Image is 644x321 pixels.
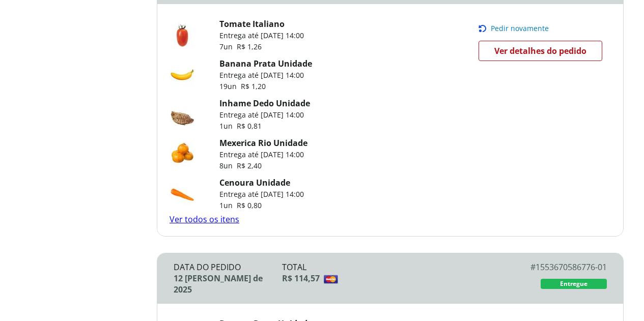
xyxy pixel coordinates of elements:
[237,161,262,170] span: R$ 2,40
[170,214,239,225] a: Ver todos os itens
[170,102,195,127] img: Inhame Dedo Unidade
[237,200,262,210] span: R$ 0,80
[170,62,195,87] img: Banana Prata Unidade
[174,273,282,295] div: 12 [PERSON_NAME] de 2025
[494,43,586,59] span: Ver detalhes do pedido
[560,280,587,288] span: Entregue
[219,31,304,41] p: Entrega até [DATE] 14:00
[39,60,91,67] div: Domain Overview
[219,161,237,170] span: 8 un
[219,58,312,69] a: Banana Prata Unidade
[219,121,237,131] span: 1 un
[219,18,285,30] a: Tomate Italiano
[491,24,549,33] span: Pedir novamente
[219,150,307,160] p: Entrega até [DATE] 14:00
[219,189,304,199] p: Entrega até [DATE] 14:00
[498,261,607,273] div: # 1553670586776-01
[26,26,112,35] div: Domain: [DOMAIN_NAME]
[282,273,499,284] div: R$ 114,57
[113,60,172,67] div: Keywords by Traffic
[219,110,310,120] p: Entrega até [DATE] 14:00
[170,22,195,48] img: Tomate Italiano
[479,24,609,33] button: Pedir novamente
[16,26,24,35] img: website_grey.svg
[479,41,602,61] a: Ver detalhes do pedido
[174,261,282,273] div: Data do Pedido
[170,141,195,167] img: Mexerica Rio Unidade
[219,70,312,80] p: Entrega até [DATE] 14:00
[219,137,307,149] a: Mexerica Rio Unidade
[282,261,499,273] div: Total
[27,59,36,67] img: tab_domain_overview_orange.svg
[219,200,237,210] span: 1 un
[170,181,195,207] img: Cenoura Unidade
[219,177,290,188] a: Cenoura Unidade
[29,16,50,24] div: v 4.0.25
[241,81,266,91] span: R$ 1,20
[219,98,310,109] a: Inhame Dedo Unidade
[16,16,24,24] img: logo_orange.svg
[219,81,241,91] span: 19 un
[237,121,262,131] span: R$ 0,81
[101,59,109,67] img: tab_keywords_by_traffic_grey.svg
[237,42,262,51] span: R$ 1,26
[219,42,237,51] span: 7 un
